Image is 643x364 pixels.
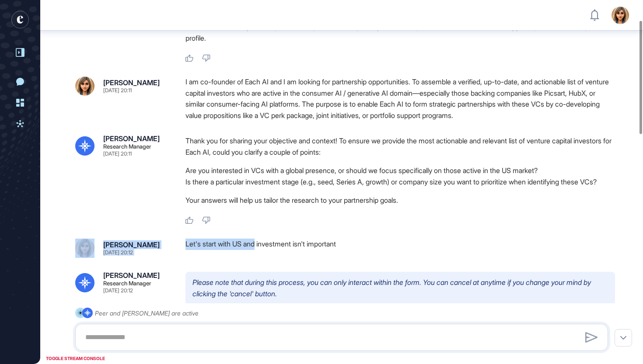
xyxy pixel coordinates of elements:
div: Let's start with US and investment isn't important [185,239,615,258]
div: [DATE] 20:11 [103,151,132,156]
div: Research Manager [103,281,151,286]
div: [DATE] 20:11 [103,88,132,93]
img: user-avatar [612,7,629,24]
p: Please note that during this process, you can only interact within the form. You can cancel at an... [185,272,615,305]
div: [PERSON_NAME] [103,79,160,86]
div: Peer and [PERSON_NAME] are active [95,308,199,319]
li: Is there a particular investment stage (e.g., seed, Series A, growth) or company size you want to... [185,176,615,187]
p: Thank you for sharing your objective and context! To ensure we provide the most actionable and re... [185,135,615,158]
div: [PERSON_NAME] [103,272,160,279]
div: [PERSON_NAME] [103,135,160,142]
img: 6811fba825ae65a304810639.jpeg [75,76,94,96]
div: I am co-founder of Each AI and I am looking for partnership opportunities. To assemble a verified... [185,76,615,121]
p: Your answers will help us tailor the research to your partnership goals. [185,194,615,206]
li: Are you interested in VCs with a global presence, or should we focus specifically on those active... [185,165,615,176]
div: Research Manager [103,144,151,149]
div: [PERSON_NAME] [103,241,160,248]
img: 6811fba825ae65a304810639.jpeg [75,239,94,258]
div: entrapeer-logo [11,11,29,28]
div: [DATE] 20:12 [103,250,133,255]
div: TOGGLE STREAM CONSOLE [44,353,107,364]
div: [DATE] 20:12 [103,288,133,293]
